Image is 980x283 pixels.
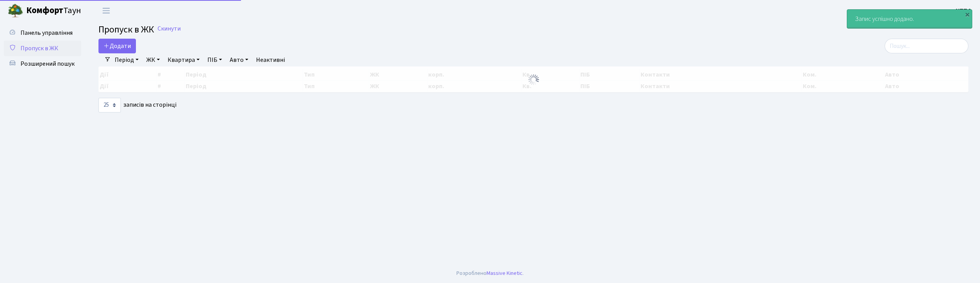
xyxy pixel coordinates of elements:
a: Пропуск в ЖК [4,41,81,56]
a: Період [112,53,142,66]
a: Massive Kinetic [487,269,522,277]
a: Неактивні [253,53,288,66]
span: Панель управління [20,29,73,37]
img: logo.png [8,3,23,19]
a: Квартира [164,53,203,66]
img: Обробка... [527,73,540,86]
label: записів на сторінці [98,98,176,113]
a: Авто [227,53,251,66]
div: Розроблено . [456,269,524,278]
b: КПП4 [956,7,971,15]
div: Запис успішно додано. [847,10,972,28]
a: ПІБ [204,53,225,66]
span: Додати [103,42,131,50]
a: ЖК [143,53,163,66]
span: Розширений пошук [20,60,75,68]
span: Пропуск в ЖК [20,44,58,53]
a: КПП4 [956,6,971,15]
a: Панель управління [4,25,81,41]
a: Розширений пошук [4,56,81,72]
span: Таун [26,4,81,17]
b: Комфорт [26,4,63,17]
select: записів на сторінці [98,98,121,113]
a: Скинути [158,25,181,32]
input: Пошук... [885,39,968,53]
button: Переключити навігацію [97,4,116,17]
div: × [963,10,971,18]
a: Додати [98,39,136,53]
span: Пропуск в ЖК [98,23,154,36]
